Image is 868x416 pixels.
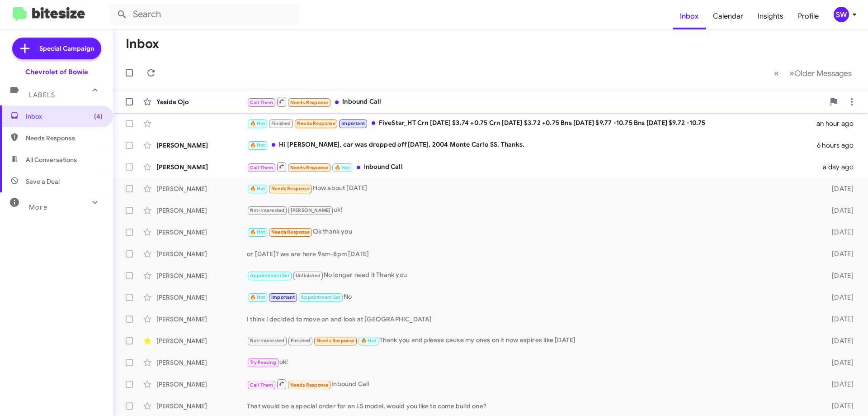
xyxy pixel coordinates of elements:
span: Needs Response [26,134,103,143]
div: Inbound Call [247,378,817,390]
span: (4) [94,112,103,121]
div: [PERSON_NAME] [156,228,247,237]
span: Labels [29,91,55,99]
span: Important [341,120,365,126]
a: Insights [750,3,791,29]
span: Not-Interested [250,207,285,213]
div: I think I decided to move on and look at [GEOGRAPHIC_DATA] [247,315,817,324]
div: [DATE] [817,293,861,302]
div: 6 hours ago [817,141,861,150]
a: Inbox [673,3,706,29]
div: [DATE] [817,336,861,345]
span: 🔥 Hot [250,294,265,300]
div: Thank you and please cause my ones on it now expires like [DATE] [247,335,817,346]
div: [PERSON_NAME] [156,336,247,345]
span: Call Them [250,165,274,171]
h1: Inbox [126,37,159,51]
a: Calendar [706,3,750,29]
div: No [247,292,817,302]
span: Needs Response [290,100,329,105]
div: Chevrolet of Bowie [25,67,88,77]
span: Call Them [250,100,274,105]
span: Needs Response [316,338,355,344]
div: [PERSON_NAME] [156,163,247,172]
div: [DATE] [817,206,861,215]
span: Needs Response [290,382,329,388]
span: Save a Deal [26,177,60,186]
div: [PERSON_NAME] [156,141,247,150]
span: 🔥 Hot [335,165,350,171]
span: 🔥 Hot [250,120,265,126]
span: Important [271,294,295,300]
span: 🔥 Hot [250,142,265,148]
div: [PERSON_NAME] [156,358,247,367]
span: [PERSON_NAME] [291,207,331,213]
span: Finished [271,120,291,126]
div: Ok thank you [247,227,817,237]
div: [DATE] [817,228,861,237]
div: How about [DATE] [247,183,817,194]
a: Special Campaign [12,38,101,59]
span: Needs Response [297,120,335,126]
span: « [774,67,779,79]
span: Not-Interested [250,338,285,344]
div: [DATE] [817,249,861,258]
span: Needs Response [271,229,310,235]
div: [DATE] [817,402,861,411]
span: All Conversations [26,155,77,164]
span: Inbox [26,112,103,121]
span: Special Campaign [39,44,94,53]
span: Appointment Set [250,273,290,278]
div: a day ago [817,163,861,172]
div: Hi [PERSON_NAME], car was dropped off [DATE], 2004 Monte Carlo SS. Thanks. [247,140,817,150]
div: or [DATE]? we are here 9am-8pm [DATE] [247,249,817,258]
div: [DATE] [817,184,861,193]
div: [PERSON_NAME] [156,184,247,193]
span: 🔥 Hot [361,338,376,344]
div: [DATE] [817,271,861,280]
div: [PERSON_NAME] [156,249,247,258]
span: Needs Response [271,186,310,191]
div: [PERSON_NAME] [156,380,247,389]
span: Finished [291,338,311,344]
span: More [29,203,47,211]
span: Needs Response [290,165,329,171]
div: That would be a special order for an LS model, would you like to come build one? [247,402,817,411]
span: 🔥 Hot [250,229,265,235]
a: Profile [791,3,826,29]
span: Call Them [250,382,274,388]
span: Try Pausing [250,359,276,365]
div: FiveStar_HT Crn [DATE] $3.74 +0.75 Crn [DATE] $3.72 +0.75 Bns [DATE] $9.77 -10.75 Bns [DATE] $9.7... [247,118,816,129]
div: an hour ago [816,119,861,128]
div: ok! [247,205,817,215]
div: ok! [247,357,817,368]
span: Older Messages [794,68,852,78]
div: [PERSON_NAME] [156,271,247,280]
button: Next [784,64,857,82]
input: Search [109,4,299,25]
div: [PERSON_NAME] [156,293,247,302]
span: 🔥 Hot [250,186,265,191]
div: [DATE] [817,315,861,324]
div: [PERSON_NAME] [156,402,247,411]
button: SW [826,7,858,22]
span: Unfinished [296,273,321,278]
span: » [789,67,794,79]
div: [PERSON_NAME] [156,206,247,215]
button: Previous [769,64,784,82]
div: Inbound Call [247,161,817,172]
div: [PERSON_NAME] [156,315,247,324]
div: Yeside Ojo [156,97,247,106]
div: Inbound Call [247,96,825,107]
div: [DATE] [817,380,861,389]
div: [DATE] [817,358,861,367]
nav: Page navigation example [769,64,857,82]
div: SW [834,7,849,22]
span: Appointment Set [301,294,340,300]
div: No longer need it Thank you [247,270,817,281]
